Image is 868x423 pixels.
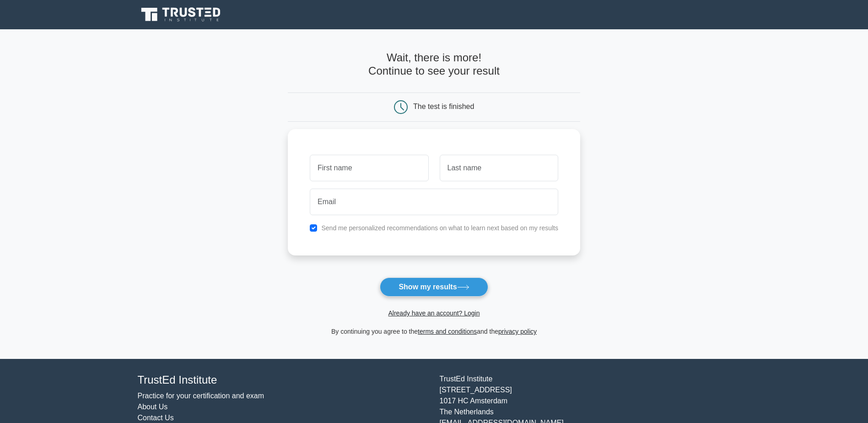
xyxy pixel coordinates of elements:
input: Last name [440,155,558,181]
h4: Wait, there is more! Continue to see your result [288,51,580,78]
div: By continuing you agree to the and the [282,326,586,337]
a: Already have an account? Login [388,309,480,317]
h4: TrustEd Institute [138,374,429,387]
a: terms and conditions [418,328,477,335]
a: Practice for your certification and exam [138,392,264,400]
input: Email [310,189,558,215]
a: About Us [138,403,168,411]
input: First name [310,155,428,181]
a: Contact Us [138,414,174,422]
div: The test is finished [413,103,474,110]
button: Show my results [380,277,488,297]
label: Send me personalized recommendations on what to learn next based on my results [321,224,558,232]
a: privacy policy [498,328,537,335]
